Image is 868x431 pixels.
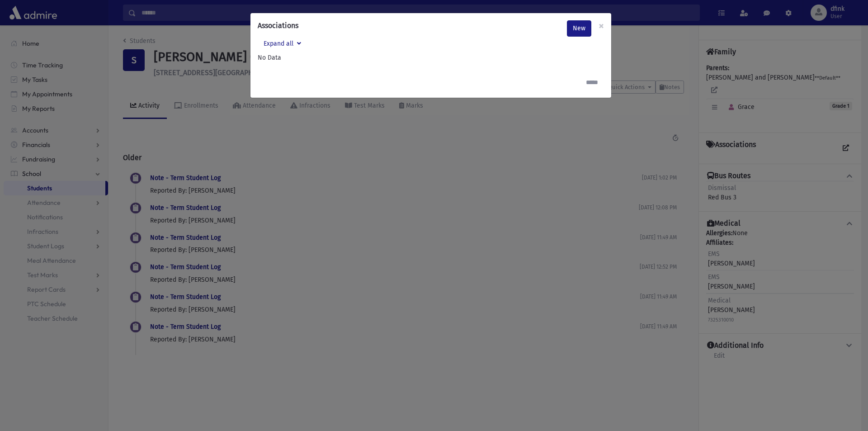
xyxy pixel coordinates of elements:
label: No Data [258,53,604,62]
a: New [567,20,591,37]
button: Expand all [258,37,307,53]
h6: Associations [258,20,298,31]
button: Close [591,13,611,38]
span: × [599,19,604,32]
